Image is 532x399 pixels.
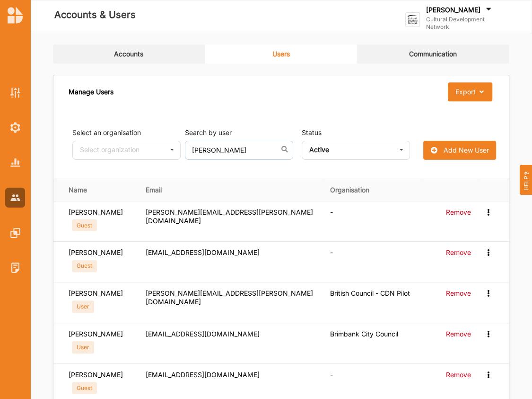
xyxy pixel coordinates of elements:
[5,258,25,278] a: System Logs
[330,208,414,217] div: -
[72,260,97,272] div: Guest
[10,122,20,133] img: System Settings
[5,118,25,137] a: System Settings
[309,145,329,154] b: Active
[205,45,358,63] a: Users
[146,208,317,225] div: [PERSON_NAME][EMAIL_ADDRESS][PERSON_NAME][DOMAIN_NAME]
[5,82,25,102] a: Activity Settings
[10,228,20,238] img: Features
[146,186,317,194] strong: Email
[5,223,25,243] a: Features
[426,6,480,14] label: [PERSON_NAME]
[69,248,123,257] label: [PERSON_NAME]
[446,330,471,338] label: Remove
[423,141,496,160] button: Add New User
[146,289,317,306] div: [PERSON_NAME][EMAIL_ADDRESS][PERSON_NAME][DOMAIN_NAME]
[54,7,136,23] label: Accounts & Users
[426,16,504,31] label: Cultural Development Network
[446,208,471,217] label: Remove
[357,45,509,63] a: Communication
[405,12,420,27] img: logo
[72,341,94,354] div: User
[446,289,471,298] label: Remove
[72,382,97,394] div: Guest
[53,45,205,63] a: Accounts
[10,158,20,166] img: System Reports
[146,330,317,338] div: [EMAIL_ADDRESS][DOMAIN_NAME]
[302,128,322,137] label: Status
[69,289,123,298] label: [PERSON_NAME]
[80,146,140,153] div: Select organization
[5,153,25,172] a: System Reports
[146,248,317,257] div: [EMAIL_ADDRESS][DOMAIN_NAME]
[448,82,492,101] button: Export
[446,248,471,257] label: Remove
[330,248,414,257] div: -
[446,371,471,379] label: Remove
[69,208,123,217] label: [PERSON_NAME]
[330,330,414,338] div: Brimbank City Council
[69,186,132,194] strong: Name
[10,263,20,272] img: System Logs
[72,219,97,232] div: Guest
[69,371,123,379] label: [PERSON_NAME]
[69,82,113,101] div: Manage Users
[72,128,141,137] label: Select an organisation
[8,7,23,24] img: logo
[185,141,293,160] input: Search by User
[455,88,475,96] div: Export
[10,88,20,98] img: Activity Settings
[185,128,293,137] label: Search by user
[330,371,414,379] div: -
[5,188,25,208] a: Accounts & Users
[444,146,489,154] div: Add New User
[330,186,414,194] strong: Organisation
[69,330,123,338] label: [PERSON_NAME]
[146,371,317,379] div: [EMAIL_ADDRESS][DOMAIN_NAME]
[330,289,414,298] div: British Council - CDN Pilot
[72,300,94,313] div: User
[10,194,20,200] img: Accounts & Users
